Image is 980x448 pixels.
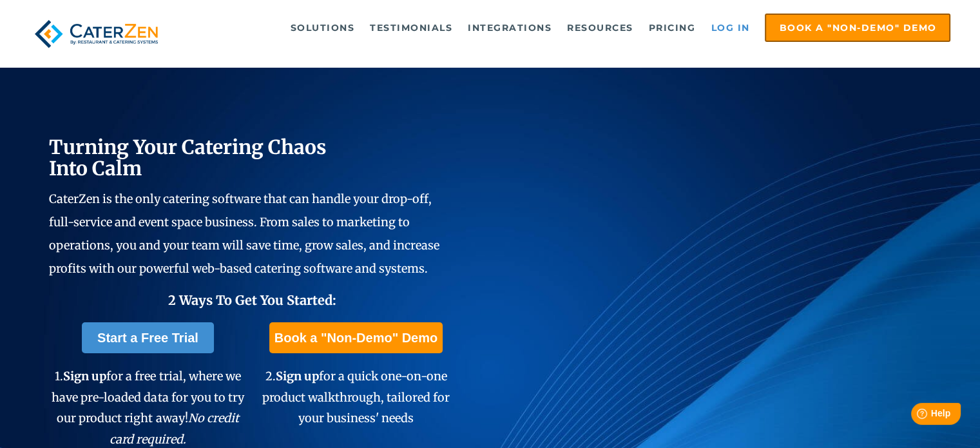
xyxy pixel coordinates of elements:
[765,14,950,42] a: Book a "Non-Demo" Demo
[275,369,318,384] span: Sign up
[642,15,702,41] a: Pricing
[187,14,950,42] div: Navigation Menu
[704,15,756,41] a: Log in
[49,135,327,180] span: Turning Your Catering Chaos Into Calm
[865,398,966,434] iframe: Help widget launcher
[284,15,361,41] a: Solutions
[52,369,244,446] span: 1. for a free trial, where we have pre-loaded data for you to try our product right away!
[363,15,459,41] a: Testimonials
[110,411,239,446] em: No credit card required.
[30,14,164,54] img: caterzen
[461,15,558,41] a: Integrations
[63,369,106,384] span: Sign up
[82,322,214,353] a: Start a Free Trial
[269,322,443,353] a: Book a "Non-Demo" Demo
[168,292,336,308] span: 2 Ways To Get You Started:
[49,191,439,276] span: CaterZen is the only catering software that can handle your drop-off, full-service and event spac...
[561,15,640,41] a: Resources
[262,369,450,425] span: 2. for a quick one-on-one product walkthrough, tailored for your business' needs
